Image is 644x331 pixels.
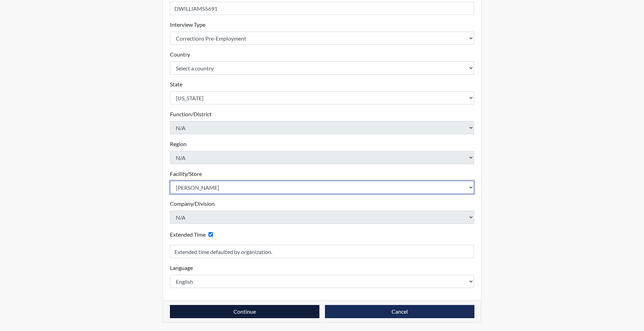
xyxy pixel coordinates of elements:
[170,305,319,318] button: Continue
[170,245,474,258] input: Reason for Extension
[170,2,474,15] input: Insert a Registration ID, which needs to be a unique alphanumeric value for each interviewee
[170,140,187,148] label: Region
[170,80,182,88] label: State
[170,264,193,272] label: Language
[170,170,202,178] label: Facility/Store
[170,230,206,239] label: Extended Time
[170,110,212,118] label: Function/District
[170,229,216,239] div: Checking this box will provide the interviewee with an accomodation of extra time to answer each ...
[325,305,474,318] button: Cancel
[170,200,215,208] label: Company/Division
[170,20,205,29] label: Interview Type
[170,50,190,59] label: Country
